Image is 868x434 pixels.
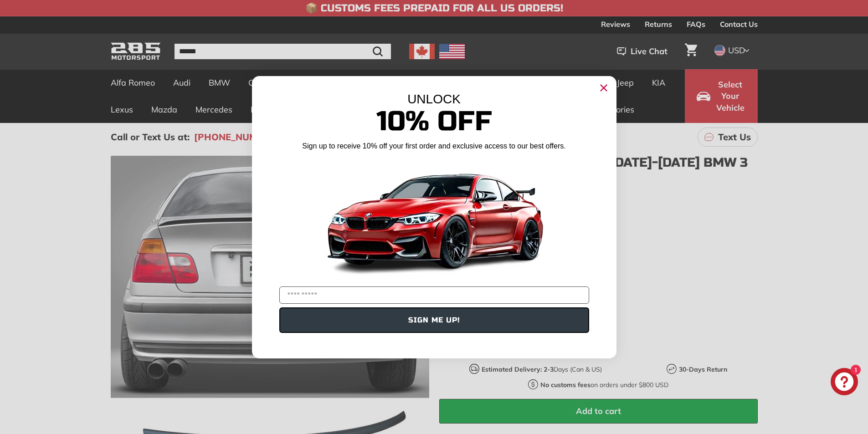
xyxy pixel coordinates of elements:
[828,368,861,398] inbox-online-store-chat: Shopify online store chat
[407,92,461,106] span: UNLOCK
[279,286,589,304] input: YOUR EMAIL
[320,155,548,283] img: Banner showing BMW 4 Series Body kit
[279,307,589,333] button: SIGN ME UP!
[302,142,565,150] span: Sign up to receive 10% off your first order and exclusive access to our best offers.
[596,81,611,95] button: Close dialog
[376,105,492,138] span: 10% Off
